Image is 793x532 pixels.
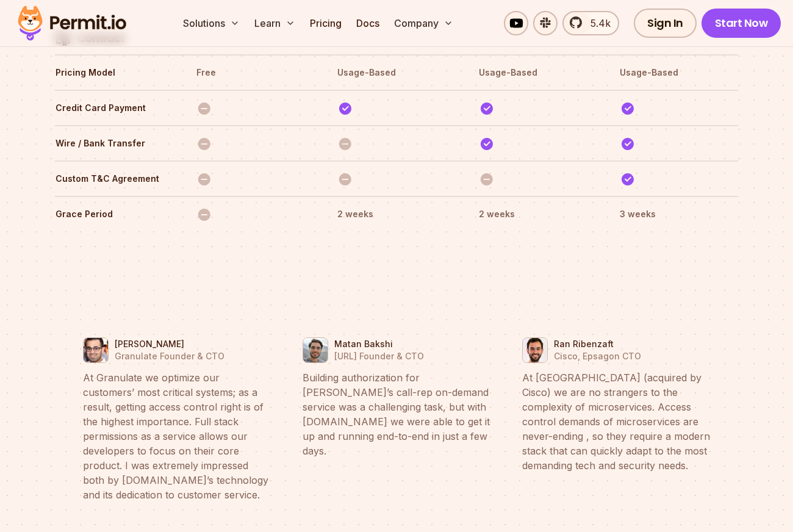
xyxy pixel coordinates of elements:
[178,11,245,35] button: Solutions
[303,370,490,458] blockquote: Building authorization for [PERSON_NAME]’s call-rep on-demand service was a challenging task, but...
[337,204,456,224] th: 2 weeks
[701,9,781,38] a: Start Now
[115,350,224,362] p: Granulate Founder & CTO
[305,11,346,35] a: Pricing
[55,169,174,189] th: Custom T&C Agreement
[334,350,424,362] p: [URL] Founder & CTO
[554,338,641,350] p: Ran Ribenzaft
[523,334,547,366] img: Ran Ribenzaft | Cisco, Epsagon CTO
[249,11,300,35] button: Learn
[554,350,641,362] p: Cisco, Epsagon CTO
[478,63,597,82] th: Usage-Based
[115,338,224,350] p: [PERSON_NAME]
[337,63,456,82] th: Usage-Based
[334,338,424,350] p: Matan Bakshi
[83,370,271,502] blockquote: At Granulate we optimize our customers’ most critical systems; as a result, getting access contro...
[84,334,108,366] img: Tal Saiag | Granulate Founder & CTO
[55,204,174,224] th: Grace Period
[303,334,328,366] img: Matan Bakshi | Buzzer.ai Founder & CTO
[55,63,174,82] th: Pricing Model
[619,204,738,224] th: 3 weeks
[478,204,597,224] th: 2 weeks
[562,11,619,35] a: 5.4k
[389,11,458,35] button: Company
[55,134,174,153] th: Wire / Bank Transfer
[522,370,710,473] blockquote: At [GEOGRAPHIC_DATA] (acquired by Cisco) we are no strangers to the complexity of microservices. ...
[55,98,174,118] th: Credit Card Payment
[619,63,738,82] th: Usage-Based
[351,11,384,35] a: Docs
[634,9,697,38] a: Sign In
[583,16,611,31] span: 5.4k
[196,63,315,82] th: Free
[12,2,132,44] img: Permit logo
